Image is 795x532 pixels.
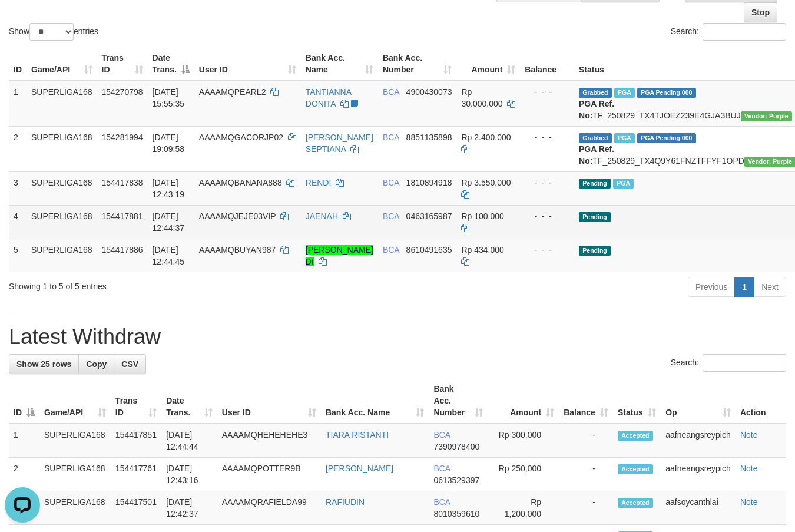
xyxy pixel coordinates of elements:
span: Copy [86,359,107,369]
th: Trans ID: activate to sort column ascending [111,378,161,424]
input: Search: [703,354,786,372]
span: Rp 3.550.000 [461,178,511,187]
a: TIARA RISTANTI [326,430,389,440]
span: Copy 0463165987 to clipboard [406,212,452,221]
td: [DATE] 12:42:37 [161,491,217,525]
th: Trans ID: activate to sort column ascending [97,47,148,81]
th: Amount: activate to sort column ascending [488,378,559,424]
td: aafneangsreypich [661,424,736,458]
div: - - - [525,244,569,256]
td: SUPERLIGA168 [26,81,97,127]
td: 4 [9,205,26,239]
div: - - - [525,210,569,222]
td: SUPERLIGA168 [26,126,97,171]
span: Copy 8610491635 to clipboard [406,245,452,255]
span: BCA [433,430,450,440]
td: Rp 1,200,000 [488,491,559,525]
td: - [559,491,613,525]
span: [DATE] 15:55:35 [153,87,185,108]
td: 5 [9,239,26,272]
span: Rp 100.000 [461,212,503,221]
td: SUPERLIGA168 [39,491,111,525]
a: [PERSON_NAME] DI [306,245,373,266]
td: SUPERLIGA168 [39,458,111,491]
div: - - - [525,86,569,98]
a: Stop [744,2,777,22]
span: 154417881 [102,212,143,221]
a: Note [740,430,758,440]
a: Note [740,497,758,507]
td: 1 [9,81,26,127]
th: Bank Acc. Number: activate to sort column ascending [429,378,487,424]
td: SUPERLIGA168 [26,171,97,205]
td: 154417851 [111,424,161,458]
a: TANTIANNA DONITA [306,87,352,108]
td: [DATE] 12:43:16 [161,458,217,491]
td: 154417761 [111,458,161,491]
span: Grabbed [579,133,612,143]
td: 154417501 [111,491,161,525]
a: Copy [78,354,114,374]
span: Rp 434.000 [461,245,503,255]
span: BCA [383,178,399,187]
label: Show entries [9,23,98,41]
span: Copy 4900430073 to clipboard [406,87,452,97]
th: Amount: activate to sort column ascending [456,47,520,81]
span: Grabbed [579,88,612,98]
a: 1 [734,277,754,297]
span: Marked by aafnonsreyleab [614,133,635,143]
input: Search: [703,23,786,41]
th: Bank Acc. Name: activate to sort column ascending [301,47,378,81]
td: 2 [9,126,26,171]
span: Marked by aafsoycanthlai [613,179,634,189]
span: Vendor URL: https://trx4.1velocity.biz [741,111,792,121]
span: BCA [433,464,450,473]
span: 154417838 [102,178,143,187]
h1: Latest Withdraw [9,325,786,349]
th: Game/API: activate to sort column ascending [26,47,97,81]
td: SUPERLIGA168 [26,239,97,272]
span: PGA Pending [637,88,696,98]
td: AAAAMQHEHEHEHE3 [217,424,321,458]
td: aafsoycanthlai [661,491,736,525]
span: AAAAMQPEARL2 [199,87,266,97]
span: Copy 8010359610 to clipboard [433,509,479,518]
span: [DATE] 12:44:37 [153,212,185,233]
span: 154417886 [102,245,143,255]
span: Accepted [618,498,653,508]
span: Copy 7390978400 to clipboard [433,442,479,451]
a: RENDI [306,178,332,187]
td: 3 [9,171,26,205]
th: Action [736,378,786,424]
span: [DATE] 19:09:58 [153,133,185,154]
a: [PERSON_NAME] SEPTIANA [306,133,373,154]
td: SUPERLIGA168 [39,424,111,458]
td: [DATE] 12:44:44 [161,424,217,458]
span: PGA Pending [637,133,696,143]
th: ID [9,47,26,81]
td: 1 [9,424,39,458]
span: BCA [383,245,399,255]
span: Copy 8851135898 to clipboard [406,133,452,142]
span: 154270798 [102,87,143,97]
div: Showing 1 to 5 of 5 entries [9,276,323,292]
th: Balance: activate to sort column ascending [559,378,613,424]
th: ID: activate to sort column descending [9,378,39,424]
span: Pending [579,179,611,189]
span: Copy 0613529397 to clipboard [433,475,479,485]
th: Date Trans.: activate to sort column ascending [161,378,217,424]
span: Rp 30.000.000 [461,87,502,108]
th: Game/API: activate to sort column ascending [39,378,111,424]
span: AAAAMQBUYAN987 [199,245,276,255]
th: Balance [520,47,574,81]
span: Accepted [618,431,653,441]
span: Pending [579,212,611,222]
td: SUPERLIGA168 [26,205,97,239]
a: JAENAH [306,212,338,221]
span: Marked by aafmaleo [614,88,635,98]
span: Show 25 rows [16,359,71,369]
b: PGA Ref. No: [579,99,614,120]
label: Search: [671,23,786,41]
th: Date Trans.: activate to sort column descending [148,47,194,81]
span: AAAAMQJEJE03VIP [199,212,276,221]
